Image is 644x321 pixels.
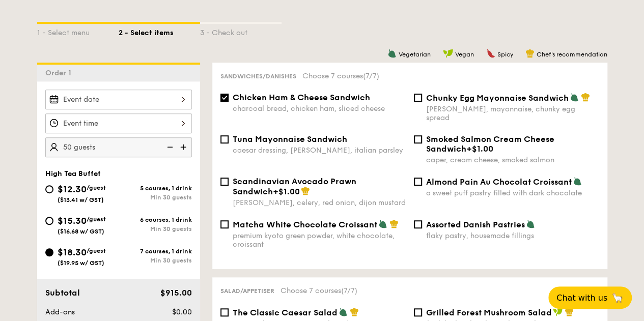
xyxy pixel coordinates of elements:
div: 7 courses, 1 drink [119,248,192,255]
img: icon-vegetarian.fe4039eb.svg [526,219,535,228]
span: The Classic Caesar Salad [233,308,338,317]
span: (7/7) [363,72,379,80]
input: Event time [45,113,192,133]
span: /guest [87,216,106,223]
img: icon-chef-hat.a58ddaea.svg [565,307,574,316]
span: Tuna Mayonnaise Sandwich [233,134,347,144]
img: icon-chef-hat.a58ddaea.svg [350,307,359,316]
input: Tuna Mayonnaise Sandwichcaesar dressing, [PERSON_NAME], italian parsley [220,135,229,143]
span: $0.00 [172,308,191,316]
span: (7/7) [341,286,357,295]
img: icon-vegan.f8ff3823.svg [443,49,453,58]
span: Chat with us [556,293,607,303]
img: icon-reduce.1d2dbef1.svg [161,137,177,157]
span: $18.30 [58,247,87,258]
div: 6 courses, 1 drink [119,216,192,223]
span: ($16.68 w/ GST) [58,228,104,235]
span: Choose 7 courses [281,286,357,295]
div: [PERSON_NAME], celery, red onion, dijon mustard [233,198,406,207]
span: $15.30 [58,215,87,226]
div: Min 30 guests [119,194,192,201]
img: icon-vegetarian.fe4039eb.svg [339,307,348,316]
input: Assorted Danish Pastriesflaky pastry, housemade fillings [414,220,422,228]
span: Grilled Forest Mushroom Salad [426,308,552,317]
span: Matcha White Chocolate Croissant [233,220,377,229]
span: Choose 7 courses [302,72,379,80]
div: premium kyoto green powder, white chocolate, croissant [233,231,406,249]
span: Vegetarian [399,51,431,58]
span: High Tea Buffet [45,169,101,178]
div: 2 - Select items [119,24,200,38]
span: /guest [87,247,106,254]
div: 3 - Check out [200,24,282,38]
span: Assorted Danish Pastries [426,220,525,229]
input: Chunky Egg Mayonnaise Sandwich[PERSON_NAME], mayonnaise, chunky egg spread [414,94,422,102]
span: Add-ons [45,308,75,316]
span: Spicy [497,51,513,58]
img: icon-chef-hat.a58ddaea.svg [301,186,310,195]
input: The Classic Caesar Saladromaine lettuce, croutons, shaved parmesan flakes, cherry tomatoes, house... [220,308,229,316]
img: icon-vegetarian.fe4039eb.svg [570,93,579,102]
span: Vegan [455,51,474,58]
input: Grilled Forest Mushroom Saladfresh herbs, shiitake mushroom, king oyster, balsamic dressing [414,308,422,316]
div: flaky pastry, housemade fillings [426,231,599,240]
div: Min 30 guests [119,225,192,232]
span: ($13.41 w/ GST) [58,196,104,203]
img: icon-vegetarian.fe4039eb.svg [378,219,387,228]
span: ($19.95 w/ GST) [58,259,104,267]
span: Almond Pain Au Chocolat Croissant [426,177,572,187]
div: caper, cream cheese, smoked salmon [426,156,599,164]
span: Subtotal [45,288,80,298]
div: [PERSON_NAME], mayonnaise, chunky egg spread [426,105,599,122]
input: Matcha White Chocolate Croissantpremium kyoto green powder, white chocolate, croissant [220,220,229,228]
div: 5 courses, 1 drink [119,185,192,192]
input: Event date [45,90,192,109]
input: $15.30/guest($16.68 w/ GST)6 courses, 1 drinkMin 30 guests [45,217,53,225]
input: Number of guests [45,137,192,157]
div: 1 - Select menu [37,24,119,38]
input: $12.30/guest($13.41 w/ GST)5 courses, 1 drinkMin 30 guests [45,185,53,193]
input: Scandinavian Avocado Prawn Sandwich+$1.00[PERSON_NAME], celery, red onion, dijon mustard [220,178,229,186]
span: Chunky Egg Mayonnaise Sandwich [426,93,569,103]
button: Chat with us🦙 [548,286,632,309]
span: Order 1 [45,69,75,77]
span: /guest [87,184,106,191]
span: 🦙 [611,292,624,304]
span: Salad/Appetiser [220,287,274,295]
img: icon-chef-hat.a58ddaea.svg [525,49,535,58]
input: Smoked Salmon Cream Cheese Sandwich+$1.00caper, cream cheese, smoked salmon [414,135,422,143]
div: Min 30 guests [119,257,192,264]
span: $12.30 [58,184,87,195]
img: icon-vegetarian.fe4039eb.svg [573,177,582,186]
img: icon-spicy.37a8142b.svg [486,49,495,58]
div: caesar dressing, [PERSON_NAME], italian parsley [233,146,406,155]
span: Sandwiches/Danishes [220,73,296,80]
div: charcoal bread, chicken ham, sliced cheese [233,104,406,113]
span: Scandinavian Avocado Prawn Sandwich [233,177,356,196]
span: $915.00 [160,288,191,298]
input: Almond Pain Au Chocolat Croissanta sweet puff pastry filled with dark chocolate [414,178,422,186]
span: Smoked Salmon Cream Cheese Sandwich [426,134,554,154]
span: Chef's recommendation [537,51,607,58]
span: +$1.00 [273,187,300,196]
span: Chicken Ham & Cheese Sandwich [233,93,370,102]
img: icon-vegetarian.fe4039eb.svg [387,49,397,58]
img: icon-vegan.f8ff3823.svg [553,307,563,316]
img: icon-chef-hat.a58ddaea.svg [389,219,399,228]
input: Chicken Ham & Cheese Sandwichcharcoal bread, chicken ham, sliced cheese [220,94,229,102]
img: icon-add.58712e84.svg [177,137,192,157]
input: $18.30/guest($19.95 w/ GST)7 courses, 1 drinkMin 30 guests [45,248,53,256]
img: icon-chef-hat.a58ddaea.svg [581,93,590,102]
div: a sweet puff pastry filled with dark chocolate [426,189,599,197]
span: +$1.00 [466,144,493,154]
